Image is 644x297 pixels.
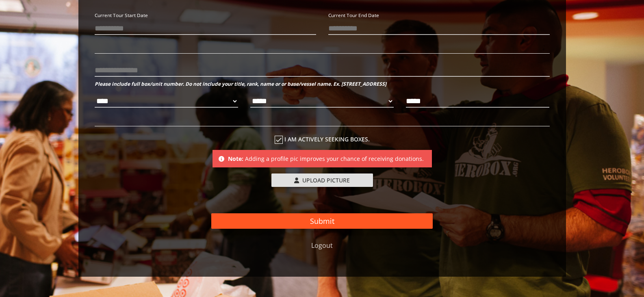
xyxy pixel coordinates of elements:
[245,155,424,163] span: Adding a profile pic improves your chance of receiving donations.
[275,136,283,144] i: check
[228,155,243,163] b: Note:
[95,12,148,18] small: Current Tour Start Date
[211,213,433,229] button: Submit
[328,12,379,18] small: Current Tour End Date
[95,134,550,144] label: I am actively seeking boxes.
[95,80,386,87] b: Please include full box/unit number. Do not include your title, rank, name or or base/vessel name...
[302,176,350,184] span: Upload Picture
[311,241,333,250] a: Logout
